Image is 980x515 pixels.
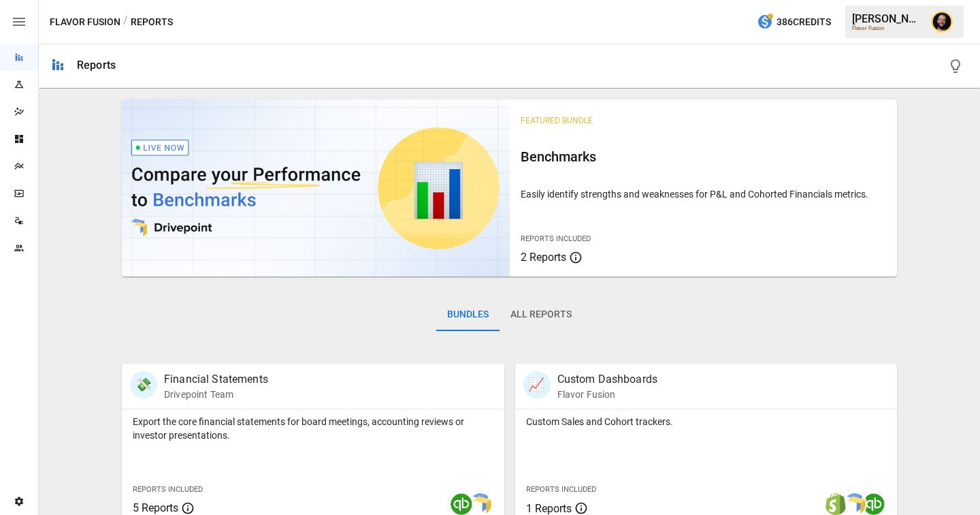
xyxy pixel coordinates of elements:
button: 386Credits [751,10,836,35]
span: Reports Included [133,485,203,494]
div: Reports [77,59,116,72]
img: quickbooks [863,493,885,515]
p: Flavor Fusion [557,388,658,401]
span: 2 Reports [521,251,566,264]
div: / [123,14,128,31]
img: shopify [825,493,847,515]
img: Ciaran Nugent [931,11,953,33]
img: video thumbnail [122,99,510,277]
div: [PERSON_NAME] [852,12,923,25]
button: All Reports [500,298,583,331]
p: Export the core financial statements for board meetings, accounting reviews or investor presentat... [133,415,493,442]
span: Featured Bundle [521,116,593,125]
div: 💸 [130,371,157,399]
span: 5 Reports [133,501,178,514]
span: 1 Reports [526,502,572,515]
p: Drivepoint Team [164,388,268,401]
button: Flavor Fusion [50,14,120,31]
img: quickbooks [451,493,472,515]
button: Ciaran Nugent [923,3,961,41]
div: 📈 [523,371,551,399]
p: Financial Statements [164,371,268,388]
p: Custom Sales and Cohort trackers. [526,415,887,428]
img: smart model [844,493,866,515]
p: Easily identify strengths and weaknesses for P&L and Cohorted Financials metrics. [521,187,887,201]
img: smart model [470,493,491,515]
h6: Benchmarks [521,146,887,168]
div: Flavor Fusion [852,25,923,31]
span: 386 Credits [777,14,831,31]
p: Custom Dashboards [557,371,658,388]
span: Reports Included [526,485,596,494]
button: Bundles [436,298,500,331]
span: Reports Included [521,234,591,243]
